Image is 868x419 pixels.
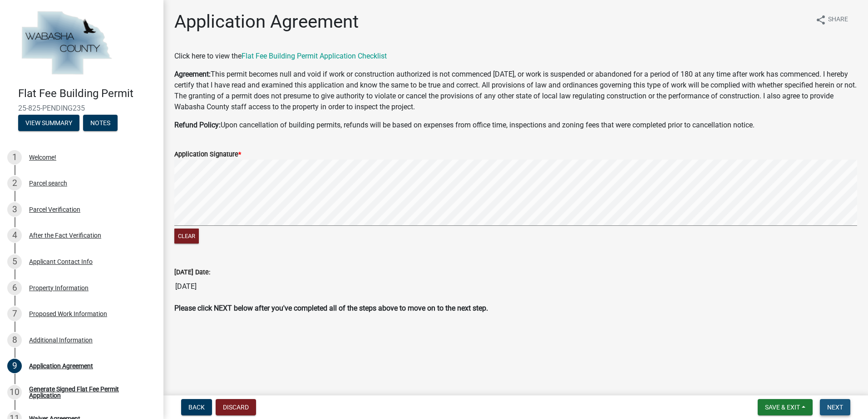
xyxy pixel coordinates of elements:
[828,15,848,25] span: Share
[174,120,857,131] p: Upon cancellation of building permits, refunds will be based on expenses from office time, inspec...
[174,304,488,312] strong: Please click NEXT below after you've completed all of the steps above to move on to the next step.
[29,311,107,317] div: Proposed Work Information
[7,333,22,347] div: 8
[174,151,241,158] label: Application Signature
[83,120,118,127] wm-modal-confirm: Notes
[7,385,22,400] div: 10
[174,121,221,129] strong: Refund Policy:
[174,11,359,33] h1: Application Agreement
[174,51,857,62] p: Click here to view the
[18,87,156,100] h4: Flat Fee Building Permit
[7,228,22,243] div: 4
[29,180,67,186] div: Parcel search
[29,232,101,239] div: After the Fact Verification
[765,404,800,411] span: Save & Exit
[7,176,22,190] div: 2
[7,150,22,165] div: 1
[758,399,813,415] button: Save & Exit
[29,363,93,369] div: Application Agreement
[174,69,857,112] p: This permit becomes null and void if work or construction authorized is not commenced [DATE], or ...
[242,52,387,60] a: Flat Fee Building Permit Application Checklist
[18,104,145,112] span: 25-825-PENDING235
[174,229,199,244] button: Clear
[29,206,80,213] div: Parcel Verification
[827,404,843,411] span: Next
[216,399,256,415] button: Discard
[174,269,210,276] label: [DATE] Date:
[7,307,22,321] div: 7
[18,10,114,78] img: Wabasha County, Minnesota
[18,115,79,131] button: View Summary
[18,120,79,127] wm-modal-confirm: Summary
[29,386,149,399] div: Generate Signed Flat Fee Permit Application
[29,337,93,343] div: Additional Information
[815,15,826,25] i: share
[7,254,22,269] div: 5
[820,399,850,415] button: Next
[181,399,212,415] button: Back
[7,202,22,217] div: 3
[29,258,93,265] div: Applicant Contact Info
[83,115,118,131] button: Notes
[29,154,56,161] div: Welcome!
[188,404,205,411] span: Back
[7,359,22,373] div: 9
[174,70,211,78] strong: Agreement:
[29,285,89,291] div: Property Information
[808,11,855,29] button: shareShare
[7,281,22,295] div: 6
